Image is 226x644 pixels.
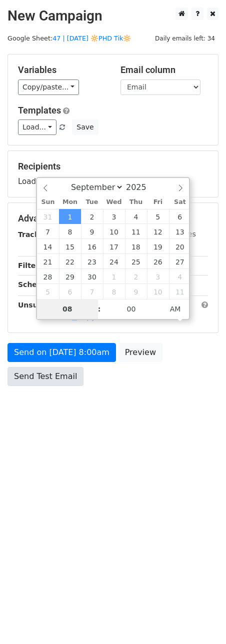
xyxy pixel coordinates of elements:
span: Wed [103,199,125,205]
span: October 1, 2025 [103,269,125,284]
span: September 28, 2025 [37,269,59,284]
span: September 30, 2025 [81,269,103,284]
strong: Filters [18,261,43,269]
span: September 22, 2025 [59,254,81,269]
span: September 16, 2025 [81,239,103,254]
span: September 14, 2025 [37,239,59,254]
span: : [98,299,101,319]
span: September 9, 2025 [81,224,103,239]
span: Sun [37,199,59,205]
span: Sat [169,199,191,205]
button: Save [72,119,98,135]
span: September 21, 2025 [37,254,59,269]
span: October 4, 2025 [169,269,191,284]
span: September 10, 2025 [103,224,125,239]
span: September 5, 2025 [147,209,169,224]
span: September 2, 2025 [81,209,103,224]
span: Mon [59,199,81,205]
span: October 9, 2025 [125,284,147,299]
span: September 3, 2025 [103,209,125,224]
span: September 25, 2025 [125,254,147,269]
label: UTM Codes [156,229,195,239]
span: October 3, 2025 [147,269,169,284]
h5: Variables [18,64,105,75]
a: 47 | [DATE] 🔆PHD Tik🔆 [52,34,131,42]
span: October 5, 2025 [37,284,59,299]
span: September 4, 2025 [125,209,147,224]
h2: New Campaign [7,7,218,24]
span: Thu [125,199,147,205]
a: Send Test Email [7,367,83,386]
span: September 18, 2025 [125,239,147,254]
span: September 7, 2025 [37,224,59,239]
input: Minute [101,299,162,319]
h5: Advanced [18,213,208,224]
input: Year [123,182,159,192]
h5: Recipients [18,161,208,172]
span: September 12, 2025 [147,224,169,239]
div: Loading... [18,161,208,187]
span: October 2, 2025 [125,269,147,284]
span: October 10, 2025 [147,284,169,299]
a: Copy/paste... [18,79,79,95]
span: September 23, 2025 [81,254,103,269]
a: Templates [18,105,61,115]
span: September 17, 2025 [103,239,125,254]
input: Hour [37,299,98,319]
span: September 8, 2025 [59,224,81,239]
span: Click to toggle [161,299,189,319]
a: Preview [118,343,162,362]
span: Daily emails left: 34 [151,33,218,44]
a: Copy unsubscribe link [69,312,159,321]
span: September 6, 2025 [169,209,191,224]
a: Daily emails left: 34 [151,34,218,42]
iframe: Chat Widget [176,596,226,644]
strong: Tracking [18,230,51,238]
span: September 26, 2025 [147,254,169,269]
span: September 27, 2025 [169,254,191,269]
strong: Schedule [18,280,54,288]
span: October 11, 2025 [169,284,191,299]
span: Tue [81,199,103,205]
span: September 19, 2025 [147,239,169,254]
span: October 6, 2025 [59,284,81,299]
span: August 31, 2025 [37,209,59,224]
span: September 15, 2025 [59,239,81,254]
span: September 13, 2025 [169,224,191,239]
span: October 7, 2025 [81,284,103,299]
a: Send on [DATE] 8:00am [7,343,116,362]
span: September 20, 2025 [169,239,191,254]
span: September 1, 2025 [59,209,81,224]
span: October 8, 2025 [103,284,125,299]
a: Load... [18,119,56,135]
h5: Email column [120,64,208,75]
span: Fri [147,199,169,205]
span: September 24, 2025 [103,254,125,269]
span: September 11, 2025 [125,224,147,239]
small: Google Sheet: [7,34,131,42]
strong: Unsubscribe [18,301,67,309]
span: September 29, 2025 [59,269,81,284]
